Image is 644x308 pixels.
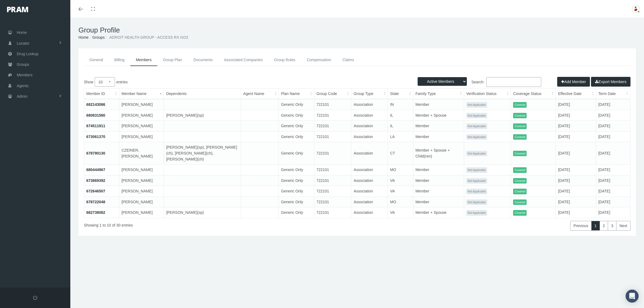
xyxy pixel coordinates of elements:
[413,142,464,165] td: Member + Spouse + Child(ren)
[119,99,164,110] td: [PERSON_NAME]
[17,49,38,59] span: Drug Lookup
[556,175,596,186] td: [DATE]
[466,178,487,184] span: Not Applicable
[86,151,105,155] a: 678790130
[413,186,464,197] td: Member
[279,99,314,110] td: Generic Only
[357,77,541,87] label: Search:
[351,121,388,132] td: Association
[557,77,590,87] button: Add Member
[413,121,464,132] td: Member
[466,134,487,140] span: Not Applicable
[17,91,28,101] span: Admin
[109,35,188,40] span: ADROIT HEALTH GROUP - ACCESS RX GO2
[570,221,591,231] a: Previous
[556,99,596,110] td: [DATE]
[119,175,164,186] td: [PERSON_NAME]
[78,35,88,40] a: Home
[596,142,630,165] td: [DATE]
[413,175,464,186] td: Member
[164,89,241,99] th: Dependents
[608,221,616,231] a: 3
[351,89,388,99] th: Group Type: activate to sort column ascending
[556,121,596,132] td: [DATE]
[84,89,119,99] th: Member ID: activate to sort column ascending
[268,54,301,66] a: Group Rules
[351,186,388,197] td: Association
[279,196,314,207] td: Generic Only
[86,189,105,193] a: 672646507
[17,70,32,80] span: Members
[119,186,164,197] td: [PERSON_NAME]
[513,113,527,119] span: Covered
[466,151,487,156] span: Not Applicable
[466,113,487,119] span: Not Applicable
[314,142,351,165] td: 722101
[119,121,164,132] td: [PERSON_NAME]
[119,142,164,165] td: CZEINER, [PERSON_NAME]
[413,89,464,99] th: Family Type: activate to sort column ascending
[279,186,314,197] td: Generic Only
[314,89,351,99] th: Group Code: activate to sort column ascending
[164,207,241,218] td: [PERSON_NAME](sp)
[466,167,487,173] span: Not Applicable
[17,38,29,48] span: Locator
[279,175,314,186] td: Generic Only
[513,167,527,173] span: Covered
[596,99,630,110] td: [DATE]
[591,221,600,231] a: 1
[513,189,527,194] span: Covered
[626,290,639,303] div: Open Intercom Messenger
[466,189,487,194] span: Not Applicable
[513,210,527,216] span: Covered
[301,54,337,66] a: Compensation
[119,207,164,218] td: [PERSON_NAME]
[279,165,314,175] td: Generic Only
[596,186,630,197] td: [DATE]
[92,35,105,40] a: Groups
[388,186,413,197] td: VA
[130,54,157,66] a: Members
[279,207,314,218] td: Generic Only
[596,175,630,186] td: [DATE]
[119,196,164,207] td: [PERSON_NAME]
[86,124,105,128] a: 674511911
[513,199,527,205] span: Covered
[351,207,388,218] td: Association
[119,89,164,99] th: Member Name: activate to sort column descending
[556,110,596,121] td: [DATE]
[119,110,164,121] td: [PERSON_NAME]
[596,196,630,207] td: [DATE]
[314,175,351,186] td: 722101
[188,54,218,66] a: Documents
[279,110,314,121] td: Generic Only
[388,131,413,142] td: LA
[279,89,314,99] th: Plan Name: activate to sort column ascending
[413,131,464,142] td: Member
[314,110,351,121] td: 722101
[464,89,511,99] th: Verification Status: activate to sort column ascending
[511,89,556,99] th: Coverage Status: activate to sort column ascending
[351,196,388,207] td: Association
[513,102,527,108] span: Covered
[17,59,29,70] span: Groups
[86,178,105,183] a: 673869392
[413,196,464,207] td: Member
[351,175,388,186] td: Association
[157,54,188,66] a: Group Plan
[17,27,27,38] span: Home
[84,77,357,87] label: Show entries
[86,113,105,117] a: 680831580
[388,89,413,99] th: State: activate to sort column ascending
[616,221,630,231] a: Next
[388,175,413,186] td: VA
[314,131,351,142] td: 722101
[17,81,29,91] span: Agents
[351,99,388,110] td: Association
[109,54,130,66] a: Billing
[513,123,527,129] span: Covered
[486,77,541,87] input: Search:
[164,110,241,121] td: [PERSON_NAME](sp)
[86,135,105,139] a: 673061370
[279,142,314,165] td: Generic Only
